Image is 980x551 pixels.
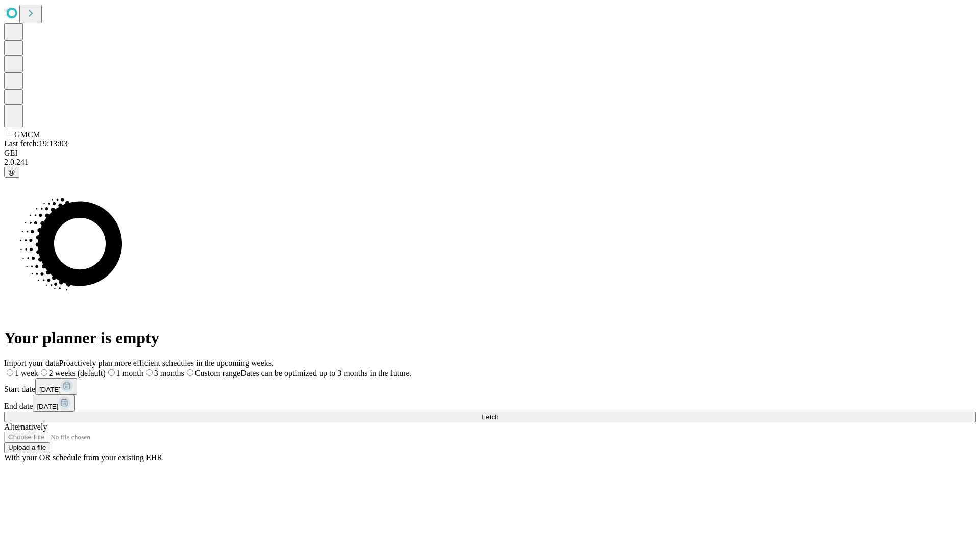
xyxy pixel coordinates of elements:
[59,359,274,367] span: Proactively plan more efficient schedules in the upcoming weeks.
[4,442,50,453] button: Upload a file
[4,148,976,158] div: GEI
[4,139,68,148] span: Last fetch: 19:13:03
[195,369,240,378] span: Custom range
[4,412,976,422] button: Fetch
[240,369,411,378] span: Dates can be optimized up to 3 months in the future.
[33,395,75,412] button: [DATE]
[35,378,77,395] button: [DATE]
[4,167,19,178] button: @
[146,369,153,376] input: 3 months
[108,369,115,376] input: 1 month
[187,369,193,376] input: Custom rangeDates can be optimized up to 3 months in the future.
[15,369,38,378] span: 1 week
[4,158,976,167] div: 2.0.241
[37,403,58,410] span: [DATE]
[154,369,184,378] span: 3 months
[4,359,59,367] span: Import your data
[4,453,162,462] span: With your OR schedule from your existing EHR
[7,369,13,376] input: 1 week
[4,395,976,412] div: End date
[116,369,143,378] span: 1 month
[39,386,61,393] span: [DATE]
[8,168,15,176] span: @
[49,369,106,378] span: 2 weeks (default)
[481,413,498,421] span: Fetch
[14,130,40,139] span: GMCM
[4,378,976,395] div: Start date
[4,329,976,347] h1: Your planner is empty
[41,369,47,376] input: 2 weeks (default)
[4,422,47,431] span: Alternatively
